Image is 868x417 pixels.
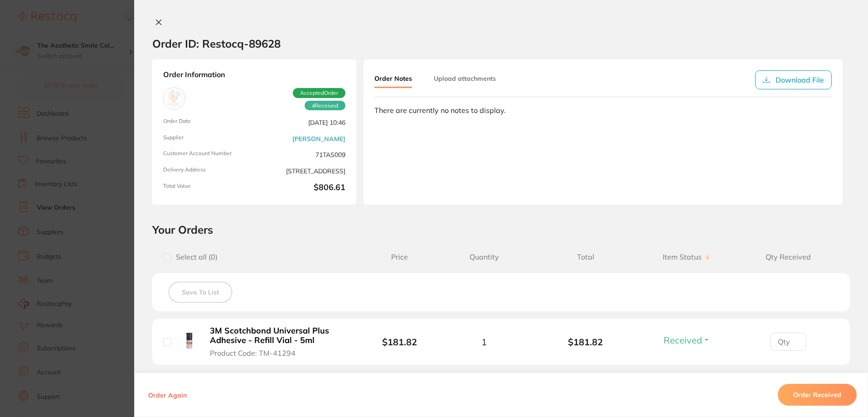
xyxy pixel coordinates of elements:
[305,101,345,111] span: Received
[374,106,832,114] div: There are currently no notes to display.
[178,330,200,352] img: 3M Scotchbond Universal Plus Adhesive - Refill Vial - 5ml
[481,337,487,347] span: 1
[664,334,702,346] span: Received
[163,150,251,159] span: Customer Account Number
[737,253,839,261] span: Qty Received
[171,253,218,261] span: Select all ( 0 )
[755,70,832,89] button: Download File
[152,37,281,50] h2: Order ID: Restocq- 89628
[258,167,345,176] span: [STREET_ADDRESS]
[434,70,496,87] button: Upload attachments
[145,391,189,399] button: Order Again
[210,349,296,357] span: Product Code: TM-41294
[258,183,345,194] b: $806.61
[374,70,412,88] button: Order Notes
[661,334,713,346] button: Received
[636,253,738,261] span: Item Status
[163,183,251,194] span: Total Value
[770,333,806,351] input: Qty
[382,336,417,348] b: $181.82
[163,167,251,176] span: Delivery Address
[258,118,345,127] span: [DATE] 10:46
[366,253,433,261] span: Price
[152,223,850,236] h2: Your Orders
[535,337,636,347] b: $181.82
[210,326,350,345] b: 3M Scotchbond Universal Plus Adhesive - Refill Vial - 5ml
[433,253,535,261] span: Quantity
[163,70,345,80] strong: Order Information
[293,88,345,98] span: Accepted Order
[292,135,345,142] a: [PERSON_NAME]
[207,326,353,358] button: 3M Scotchbond Universal Plus Adhesive - Refill Vial - 5ml Product Code: TM-41294
[258,150,345,159] span: 71TAS009
[165,90,183,107] img: Henry Schein Halas
[778,384,857,406] button: Order Received
[535,253,636,261] span: Total
[169,282,232,303] button: Save To List
[163,118,251,127] span: Order Date
[163,134,251,143] span: Supplier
